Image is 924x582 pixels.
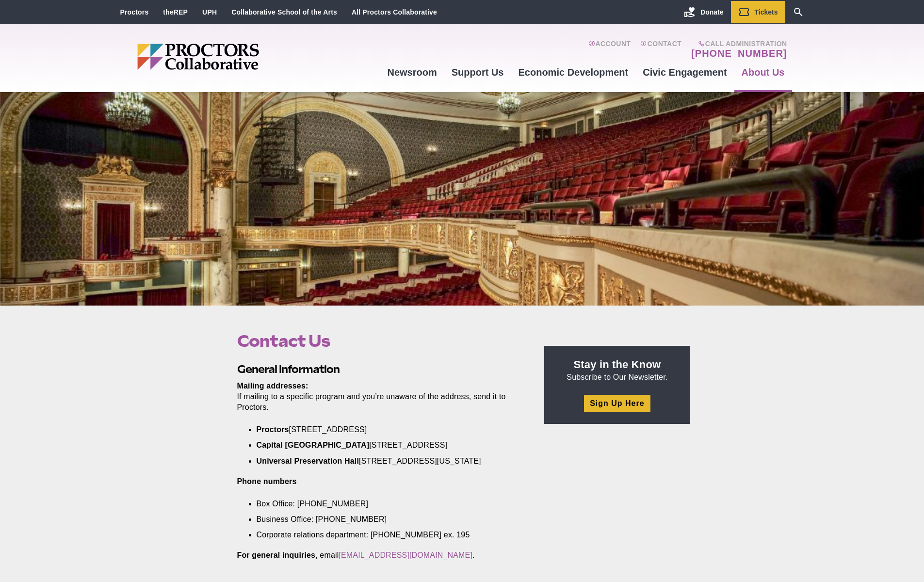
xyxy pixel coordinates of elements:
[444,59,511,85] a: Support Us
[688,40,787,48] span: Call Administration
[785,1,811,23] a: Search
[635,59,734,85] a: Civic Engagement
[120,8,149,16] a: Proctors
[257,441,370,449] strong: Capital [GEOGRAPHIC_DATA]
[691,48,787,59] a: [PHONE_NUMBER]
[755,8,778,16] span: Tickets
[257,499,508,509] li: Box Office: [PHONE_NUMBER]
[339,551,472,559] a: [EMAIL_ADDRESS][DOMAIN_NAME]
[574,358,661,371] strong: Stay in the Know
[640,40,681,59] a: Contact
[588,40,631,59] a: Account
[237,551,316,559] strong: For general inquiries
[202,8,217,16] a: UPH
[257,456,508,467] li: [STREET_ADDRESS][US_STATE]
[556,357,678,383] p: Subscribe to Our Newsletter.
[163,8,188,16] a: theREP
[257,530,508,540] li: Corporate relations department: [PHONE_NUMBER] ex. 195
[677,1,730,23] a: Donate
[231,8,337,16] a: Collaborative School of the Arts
[237,477,297,485] b: Phone numbers
[584,395,650,412] a: Sign Up Here
[237,381,522,413] p: If mailing to a specific program and you’re unaware of the address, send it to Proctors.
[237,362,522,377] h2: General Information
[734,59,792,85] a: About Us
[352,8,437,16] a: All Proctors Collaborative
[511,59,636,85] a: Economic Development
[257,440,508,451] li: [STREET_ADDRESS]
[237,332,522,350] h1: Contact Us
[257,457,359,465] strong: Universal Preservation Hall
[237,382,308,390] strong: Mailing addresses:
[700,8,723,16] span: Donate
[257,514,508,525] li: Business Office: [PHONE_NUMBER]
[137,44,334,70] img: Proctors logo
[380,59,444,85] a: Newsroom
[237,550,522,561] p: , email .
[257,425,289,434] strong: Proctors
[731,1,785,23] a: Tickets
[257,424,508,435] li: [STREET_ADDRESS]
